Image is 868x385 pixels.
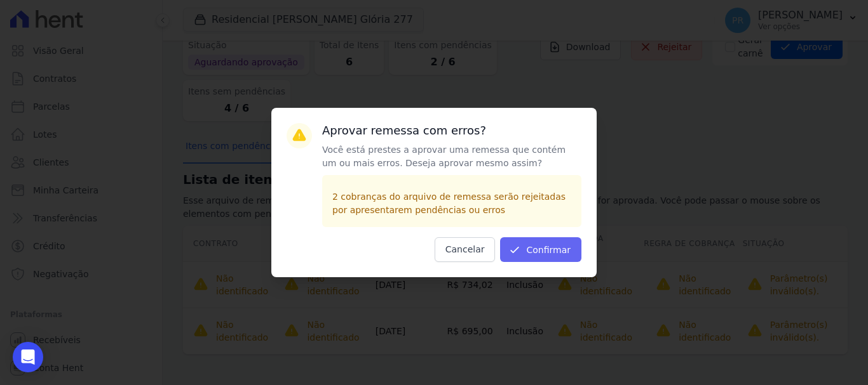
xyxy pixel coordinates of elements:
p: 2 cobranças do arquivo de remessa serão rejeitadas por apresentarem pendências ou erros [332,190,571,217]
button: Cancelar [435,237,496,262]
button: Confirmar [500,237,581,262]
div: Open Intercom Messenger [13,342,43,372]
h3: Aprovar remessa com erros? [322,123,581,138]
p: Você está prestes a aprovar uma remessa que contém um ou mais erros. Deseja aprovar mesmo assim? [322,143,581,170]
